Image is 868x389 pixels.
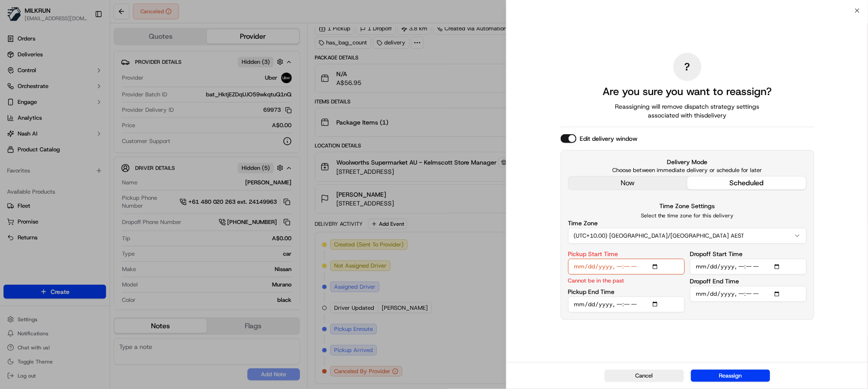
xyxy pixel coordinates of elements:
p: Cannot be in the past [568,276,625,285]
button: scheduled [688,176,806,190]
label: Time Zone Settings [660,202,715,210]
label: Delivery Mode [568,158,807,166]
button: Cancel [605,370,684,382]
label: Dropoff Start Time [690,251,743,257]
label: Edit delivery window [580,134,638,143]
label: Time Zone [568,220,598,226]
button: now [569,176,688,190]
p: Choose between immediate delivery or schedule for later [568,166,807,174]
label: Pickup Start Time [568,251,618,257]
label: Dropoff End Time [690,278,739,284]
h2: Are you sure you want to reassign? [603,84,772,99]
span: Reassigning will remove dispatch strategy settings associated with this delivery [603,102,772,120]
div: ? [673,53,702,81]
button: Reassign [691,370,770,382]
label: Pickup End Time [568,289,615,295]
p: Select the time zone for this delivery [568,212,807,219]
